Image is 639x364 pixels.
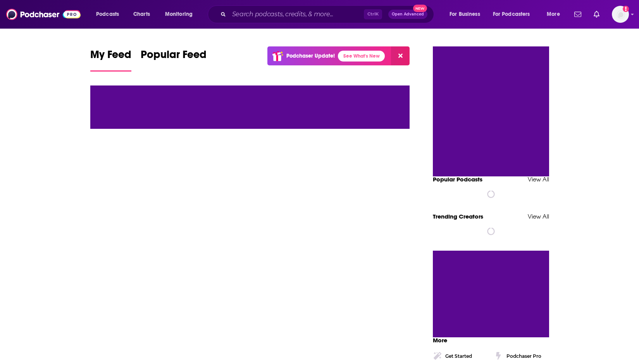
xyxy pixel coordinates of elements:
a: View All [528,213,549,220]
button: Show profile menu [612,6,629,23]
span: Logged in as ncannella [612,6,629,23]
span: More [433,337,447,344]
img: Podchaser - Follow, Share and Rate Podcasts [6,7,81,22]
a: View All [528,176,549,183]
a: Podchaser Pro [494,351,549,361]
button: open menu [160,8,203,21]
span: New [413,5,427,12]
img: User Profile [612,6,629,23]
div: Get Started [445,353,472,359]
svg: Add a profile image [623,6,629,12]
button: Open AdvancedNew [388,10,427,19]
a: Trending Creators [433,213,483,220]
button: open menu [444,8,490,21]
span: Monitoring [165,9,193,20]
p: Podchaser Update! [286,53,335,59]
button: open menu [541,8,570,21]
span: For Podcasters [493,9,530,20]
a: Popular Podcasts [433,176,482,183]
button: open menu [488,8,541,21]
a: My Feed [90,48,131,72]
span: Popular Feed [141,48,207,66]
span: Open Advanced [392,12,424,16]
span: My Feed [90,48,131,66]
div: Podchaser Pro [506,353,541,359]
div: Search podcasts, credits, & more... [215,5,441,23]
span: More [547,9,560,20]
a: See What's New [338,51,385,62]
span: Charts [133,9,150,20]
span: For Business [450,9,480,20]
a: Show notifications dropdown [571,8,584,21]
button: open menu [91,8,129,21]
input: Search podcasts, credits, & more... [229,8,364,21]
a: Charts [128,8,155,21]
a: Show notifications dropdown [591,8,603,21]
a: Popular Feed [141,48,207,72]
span: Ctrl K [364,9,382,19]
span: Podcasts [96,9,119,20]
